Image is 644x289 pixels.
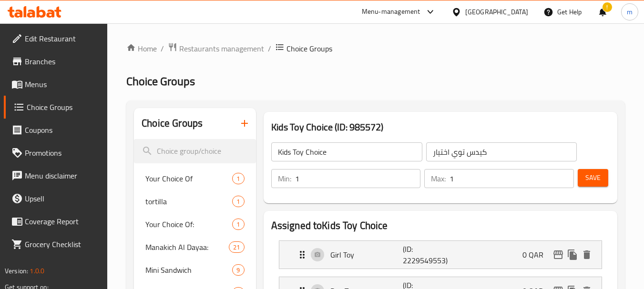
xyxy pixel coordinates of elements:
span: m [627,7,633,17]
span: Restaurants management [179,43,264,54]
p: Min: [278,173,291,184]
span: Choice Groups [27,101,100,113]
span: 1 [233,174,244,183]
span: Save [585,172,601,184]
span: Grocery Checklist [25,239,100,250]
div: Choices [232,219,244,230]
span: Menus [25,79,100,90]
span: Branches [25,56,100,67]
a: Grocery Checklist [4,233,108,256]
div: Your Choice Of1 [134,167,256,190]
div: tortilla1 [134,190,256,213]
span: Your Choice Of: [145,219,232,230]
span: Upsell [25,193,100,204]
div: Choices [232,264,244,276]
span: Choice Groups [286,43,332,54]
a: Restaurants management [168,42,264,55]
span: Menu disclaimer [25,170,100,181]
span: Coupons [25,124,100,136]
li: / [161,43,164,54]
div: Menu-management [362,6,420,18]
a: Promotions [4,141,108,164]
div: Manakich Al Dayaa:21 [134,236,256,259]
span: 1 [233,220,244,229]
h3: Kids Toy Choice (ID: 985572) [271,120,610,135]
button: Save [578,169,608,187]
a: Coupons [4,119,108,141]
span: tortilla [145,196,232,207]
a: Branches [4,50,108,73]
button: duplicate [565,248,580,262]
a: Edit Restaurant [4,27,108,50]
li: Expand [271,237,610,273]
div: Choices [229,241,244,253]
nav: breadcrumb [126,42,625,55]
p: Max: [431,173,446,184]
div: Expand [279,241,602,269]
button: delete [580,248,594,262]
div: [GEOGRAPHIC_DATA] [465,7,528,17]
a: Menus [4,73,108,96]
span: Your Choice Of [145,173,232,184]
h2: Choice Groups [142,116,203,130]
input: search [134,139,256,163]
a: Menu disclaimer [4,164,108,187]
h2: Assigned to Kids Toy Choice [271,219,610,233]
span: Manakich Al Dayaa: [145,241,229,253]
a: Home [126,43,157,54]
a: Upsell [4,187,108,210]
a: Choice Groups [4,96,108,119]
span: Promotions [25,147,100,159]
div: Mini Sandwich9 [134,259,256,281]
span: Mini Sandwich [145,264,232,276]
p: (ID: 2229549553) [403,243,451,266]
p: 0 QAR [522,249,551,260]
span: Coverage Report [25,216,100,227]
span: 1.0.0 [30,265,44,277]
span: Choice Groups [126,70,195,92]
span: Edit Restaurant [25,33,100,44]
span: 1 [233,197,244,206]
a: Coverage Report [4,210,108,233]
span: 21 [229,243,244,252]
div: Choices [232,173,244,184]
li: / [268,43,271,54]
div: Your Choice Of:1 [134,213,256,236]
span: 9 [233,266,244,275]
button: edit [551,248,565,262]
div: Choices [232,196,244,207]
p: Girl Toy [330,249,403,260]
span: Version: [5,265,28,277]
